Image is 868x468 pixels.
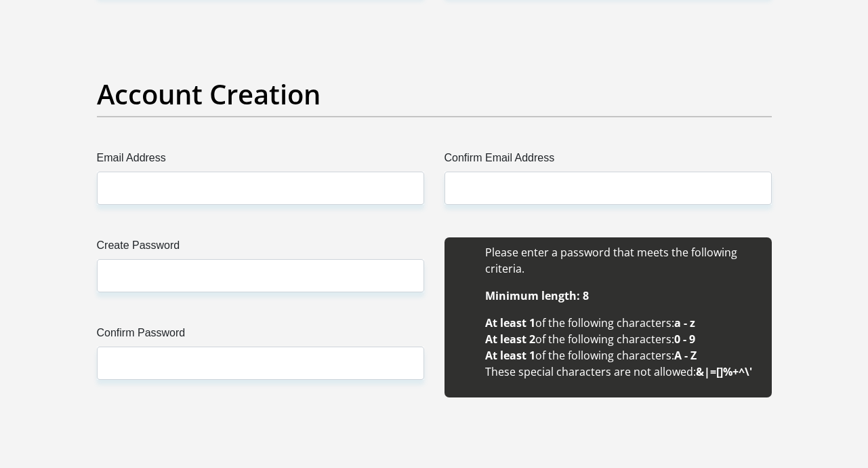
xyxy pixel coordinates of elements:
[674,315,695,330] b: a - z
[485,244,758,277] li: Please enter a password that meets the following criteria.
[97,325,424,347] label: Confirm Password
[445,150,772,172] label: Confirm Email Address
[485,364,758,380] li: These special characters are not allowed:
[485,331,758,347] li: of the following characters:
[485,347,758,364] li: of the following characters:
[485,332,535,347] b: At least 2
[485,348,535,363] b: At least 1
[97,259,424,292] input: Create Password
[97,237,424,259] label: Create Password
[97,347,424,380] input: Confirm Password
[445,172,772,205] input: Confirm Email Address
[97,78,772,111] h2: Account Creation
[485,315,535,330] b: At least 1
[97,150,424,172] label: Email Address
[485,315,758,331] li: of the following characters:
[485,288,589,303] b: Minimum length: 8
[696,364,752,379] b: &|=[]%+^\'
[674,348,697,363] b: A - Z
[674,332,695,347] b: 0 - 9
[97,172,424,205] input: Email Address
